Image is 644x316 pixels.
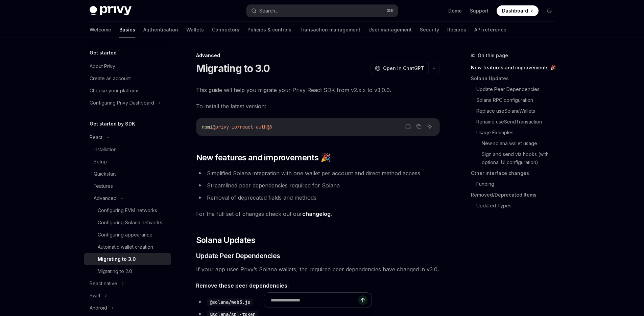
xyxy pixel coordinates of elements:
a: Features [84,180,171,192]
a: New features and improvements 🎉 [471,62,560,73]
a: Setup [84,156,171,168]
a: Create an account [84,72,171,85]
a: Demo [448,7,462,14]
div: Migrating to 3.0 [98,255,136,263]
a: Removed/Deprecated Items [471,189,560,200]
div: React [90,133,102,141]
span: For the full set of changes check out our . [196,209,440,219]
div: Installation [94,145,117,154]
a: About Privy [84,60,171,72]
a: Updated Types [476,200,560,211]
div: Features [94,182,113,190]
a: Authentication [143,22,178,38]
a: Transaction management [300,22,360,38]
button: Ask AI [425,122,434,131]
span: Update Peer Dependencies [196,251,280,261]
a: Welcome [90,22,111,38]
div: Search... [259,7,278,15]
div: Advanced [94,194,117,202]
span: Dashboard [502,7,528,14]
div: Configuring Privy Dashboard [90,99,154,107]
span: If your app uses Privy’s Solana wallets, the required peer dependencies have changed in v3.0: [196,265,440,274]
div: Configuring appearance [98,231,152,239]
strong: Remove these peer dependencies: [196,282,289,289]
img: dark logo [90,6,132,16]
span: npm [202,124,210,130]
div: Quickstart [94,170,116,178]
a: Other interface changes [471,168,560,179]
li: Streamlined peer dependencies required for Solana [196,181,440,190]
a: Quickstart [84,168,171,180]
span: @privy-io/react-auth@3 [213,124,272,130]
a: Migrating to 2.0 [84,265,171,277]
a: API reference [474,22,506,38]
div: Configuring EVM networks [98,206,157,215]
button: Report incorrect code [404,122,412,131]
div: Migrating to 2.0 [98,267,132,275]
a: Dashboard [497,5,539,16]
a: Replace useSolanaWallets [476,106,560,116]
span: This guide will help you migrate your Privy React SDK from v2.x.x to v3.0.0. [196,85,440,95]
a: Connectors [212,22,239,38]
div: Configuring Solana networks [98,219,162,227]
a: Configuring appearance [84,229,171,241]
span: i [210,124,213,130]
a: Configuring Solana networks [84,217,171,229]
li: Simplified Solana integration with one wallet per account and direct method access [196,168,440,178]
a: Migrating to 3.0 [84,253,171,265]
span: On this page [478,51,508,60]
a: Funding [476,179,560,189]
a: Configuring EVM networks [84,204,171,217]
h5: Get started by SDK [90,120,135,128]
a: User management [368,22,412,38]
a: Installation [84,143,171,156]
a: Solana Updates [471,73,560,84]
a: Rename useSendTransaction [476,116,560,127]
span: Solana Updates [196,235,256,246]
h5: Get started [90,49,117,57]
a: Wallets [186,22,204,38]
button: Copy the contents from the code block [414,122,423,131]
div: Choose your platform [90,87,138,95]
div: Setup [94,158,107,166]
a: Recipes [447,22,466,38]
div: About Privy [90,62,115,70]
span: To install the latest version: [196,101,440,111]
a: Usage Examples [476,127,560,138]
a: Sign and send via hooks (with optional UI configuration) [482,149,560,168]
a: New solana wallet usage [482,138,560,149]
button: Open in ChatGPT [371,63,428,74]
div: Android [90,304,107,312]
a: Support [470,7,488,14]
a: Policies & controls [247,22,291,38]
button: Search...⌘K [246,5,398,17]
span: New features and improvements 🎉 [196,152,330,163]
div: Automatic wallet creation [98,243,153,251]
a: Security [420,22,439,38]
h1: Migrating to 3.0 [196,62,270,74]
div: Swift [90,292,100,300]
a: Solana RPC configuration [476,95,560,106]
div: Advanced [196,52,440,59]
div: Create an account [90,74,131,83]
button: Send message [358,295,367,305]
div: React native [90,279,117,288]
li: Removal of deprecated fields and methods [196,193,440,202]
span: Open in ChatGPT [383,65,424,72]
button: Toggle dark mode [544,5,555,16]
a: Basics [119,22,135,38]
a: changelog [302,210,331,218]
a: Automatic wallet creation [84,241,171,253]
a: Update Peer Dependencies [476,84,560,95]
span: ⌘ K [387,8,394,14]
a: Choose your platform [84,85,171,97]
